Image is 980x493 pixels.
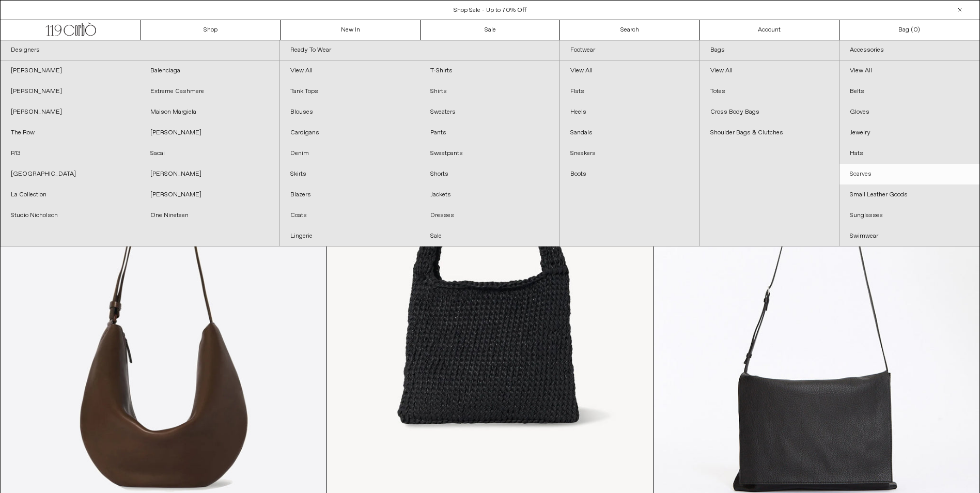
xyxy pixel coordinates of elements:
[839,81,979,102] a: Belts
[280,60,419,81] a: View All
[560,143,699,164] a: Sneakers
[700,60,839,81] a: View All
[140,60,279,81] a: Balenciaga
[280,40,559,60] a: Ready To Wear
[560,60,699,81] a: View All
[700,20,839,40] a: Account
[280,143,419,164] a: Denim
[280,102,419,122] a: Blouses
[420,81,559,102] a: Shirts
[913,26,917,34] span: 0
[420,102,559,122] a: Sweaters
[913,25,920,35] span: )
[140,205,279,226] a: One Nineteen
[140,122,279,143] a: [PERSON_NAME]
[1,102,140,122] a: [PERSON_NAME]
[454,6,526,14] a: Shop Sale - Up to 70% Off
[280,226,419,246] a: Lingerie
[1,184,140,205] a: La Collection
[1,60,140,81] a: [PERSON_NAME]
[560,164,699,184] a: Boots
[839,40,979,60] a: Accessories
[1,164,140,184] a: [GEOGRAPHIC_DATA]
[839,205,979,226] a: Sunglasses
[560,122,699,143] a: Sandals
[420,60,559,81] a: T-Shirts
[560,81,699,102] a: Flats
[839,20,979,40] a: Bag ()
[281,20,420,40] a: New In
[140,102,279,122] a: Maison Margiela
[420,205,559,226] a: Dresses
[421,20,560,40] a: Sale
[839,143,979,164] a: Hats
[839,164,979,184] a: Scarves
[839,60,979,81] a: View All
[420,143,559,164] a: Sweatpants
[839,122,979,143] a: Jewelry
[420,226,559,246] a: Sale
[280,184,419,205] a: Blazers
[140,81,279,102] a: Extreme Cashmere
[560,20,699,40] a: Search
[700,122,839,143] a: Shoulder Bags & Clutches
[839,184,979,205] a: Small Leather Goods
[280,164,419,184] a: Skirts
[420,122,559,143] a: Pants
[1,122,140,143] a: The Row
[839,226,979,246] a: Swimwear
[280,205,419,226] a: Coats
[839,102,979,122] a: Gloves
[560,102,699,122] a: Heels
[1,40,279,60] a: Designers
[700,40,839,60] a: Bags
[560,40,699,60] a: Footwear
[140,143,279,164] a: Sacai
[141,20,281,40] a: Shop
[140,164,279,184] a: [PERSON_NAME]
[700,102,839,122] a: Cross Body Bags
[420,164,559,184] a: Shorts
[420,184,559,205] a: Jackets
[1,205,140,226] a: Studio Nicholson
[280,122,419,143] a: Cardigans
[700,81,839,102] a: Totes
[1,81,140,102] a: [PERSON_NAME]
[140,184,279,205] a: [PERSON_NAME]
[1,143,140,164] a: R13
[280,81,419,102] a: Tank Tops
